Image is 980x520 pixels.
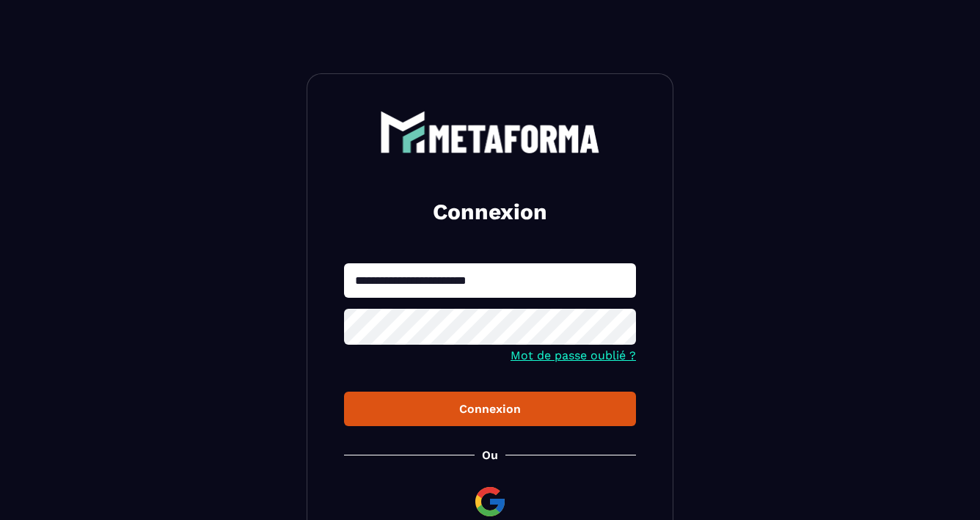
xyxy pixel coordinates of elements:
[511,348,636,362] a: Mot de passe oublié ?
[482,448,498,462] p: Ou
[472,484,508,519] img: google
[356,402,624,416] div: Connexion
[362,197,618,227] h2: Connexion
[380,111,600,153] img: logo
[344,111,636,153] a: logo
[344,392,636,426] button: Connexion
